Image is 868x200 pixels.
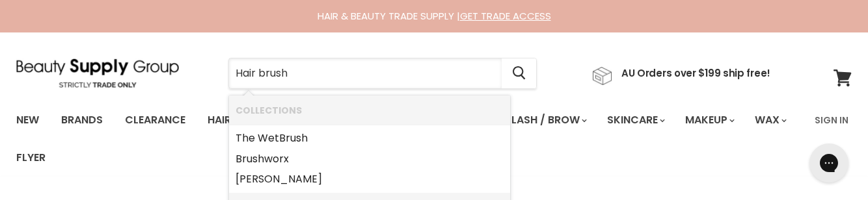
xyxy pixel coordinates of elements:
ul: Main menu [7,101,807,177]
b: Brush [236,151,264,166]
form: Product [228,58,537,89]
a: [PERSON_NAME] [236,169,504,190]
li: Collections: Denman [229,169,510,193]
b: Brush [279,131,308,145]
a: Haircare [198,106,273,134]
iframe: Gorgias live chat messenger [803,139,855,187]
button: Search [502,58,536,88]
a: GET TRADE ACCESS [460,9,551,23]
input: Search [229,58,502,88]
li: Collections: Brushworx [229,149,510,169]
a: Brands [51,106,113,134]
a: The Wet [236,128,504,149]
a: Flyer [7,144,55,171]
a: Wax [745,106,794,134]
a: Makeup [675,106,742,134]
a: New [7,106,49,134]
li: Collections: The Wet Brush [229,125,510,149]
a: worx [236,149,504,169]
a: Lash / Brow [502,106,595,134]
a: Clearance [115,106,195,134]
a: Sign In [807,106,856,134]
li: Collections [229,95,510,125]
a: Skincare [597,106,673,134]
